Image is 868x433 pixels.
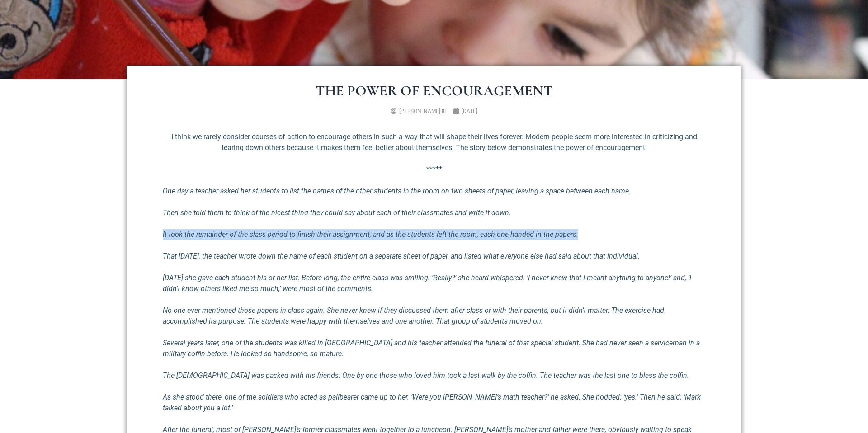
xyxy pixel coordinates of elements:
time: [DATE] [462,108,477,114]
em: It took the remainder of the class period to finish their assignment, and as the students left th... [163,230,578,239]
em: Several years later, one of the students was killed in [GEOGRAPHIC_DATA] and his teacher attended... [163,339,700,358]
p: I think we rarely consider courses of action to encourage others in such a way that will shape th... [163,132,705,153]
em: No one ever mentioned those papers in class again. She never knew if they discussed them after cl... [163,306,664,325]
em: As she stood there, one of the soldiers who acted as pallbearer came up to her. ‘Were you [PERSON... [163,393,701,412]
h1: The Power of Encouragement [163,84,705,98]
em: Then she told them to think of the nicest thing they could say about each of their classmates and... [163,208,511,217]
em: That [DATE], the teacher wrote down the name of each student on a separate sheet of paper, and li... [163,252,640,260]
em: One day a teacher asked her students to list the names of the other students in the room on two s... [163,187,631,195]
em: The [DEMOGRAPHIC_DATA] was packed with his friends. One by one those who loved him took a last wa... [163,371,689,380]
span: [PERSON_NAME] III [399,108,446,114]
a: [DATE] [453,107,477,115]
em: [DATE] she gave each student his or her list. Before long, the entire class was smiling. ‘Really?... [163,273,691,293]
